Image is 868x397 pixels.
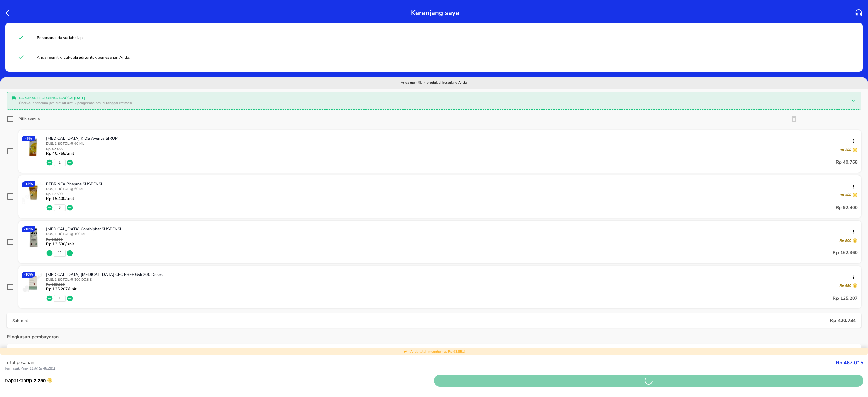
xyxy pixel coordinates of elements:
p: Rp 162.360 [833,249,858,257]
strong: Rp 467.015 [836,359,863,366]
p: Rp 17.500 [46,192,74,196]
strong: Pesanan [37,35,53,40]
p: [MEDICAL_DATA] Combiphar SUSPENSI [46,226,852,232]
p: Keranjang saya [411,7,459,19]
p: Termasuk Pajak 11% ( Rp 46.281 ) [5,366,836,371]
p: Rp 500 [839,193,851,197]
p: Rp 125.207 [833,294,858,302]
div: Pilih semua [18,116,40,122]
p: DUS, 1 BOTOL @ 100 ML [46,232,858,237]
p: Rp 92.400 [836,204,858,212]
p: FEBRINEX Phapros SUSPENSI [46,181,852,187]
p: [MEDICAL_DATA] [MEDICAL_DATA] CFC FREE Gsk 200 Doses [46,272,852,277]
img: total discount [403,349,408,354]
img: VENTOLIN INHALER CFC FREE Gsk 200 Doses [22,272,44,294]
strong: Rp 2.250 [26,378,46,384]
img: FEBRINEX Phapros SUSPENSI [22,181,44,204]
p: Subtotal [12,318,830,323]
p: Rp 13.530 /unit [46,242,74,246]
p: Rp 42.466 [46,147,74,151]
p: Rp 40.768 /unit [46,151,74,156]
div: - 4 % [22,136,35,141]
div: - 18 % [22,226,35,232]
button: 1 [59,296,61,301]
p: Rp 16.500 [46,238,74,242]
p: Rp 650 [839,283,851,288]
p: DUS, 1 BOTOL @ 60 ML [46,141,858,146]
span: Anda memiliki cukup untuk pemesanan Anda. [37,55,130,60]
p: Total pesanan [5,359,836,366]
div: - 10 % [22,272,35,278]
img: BISOLVON KIDS Aventis SIRUP [22,136,44,158]
p: Rp 139.118 [46,283,76,287]
p: Checkout sebelum jam cut-off untuk pengiriman sesuai tanggal estimasi [19,101,846,106]
button: 12 [58,251,61,256]
p: [MEDICAL_DATA] KIDS Aventis SIRUP [46,136,852,141]
p: DUS, 1 BOTOL @ 200 DOSIS [46,277,858,282]
div: Dapatkan produknya tanggal[DATE]Checkout sebelum jam cut-off untuk pengiriman sesuai tanggal esti... [9,94,859,108]
p: Rp 900 [839,238,851,243]
p: Rp 15.400 /unit [46,196,74,201]
p: DUS, 1 BOTOL @ 60 ML [46,187,858,191]
p: Rp 200 [839,148,851,152]
span: anda sudah siap [37,35,83,40]
button: 6 [59,205,61,210]
button: 1 [59,160,61,165]
b: [DATE] [74,96,85,100]
strong: kredit [75,55,86,60]
p: Ringkasan pembayaran [7,333,59,340]
p: Dapatkan [5,377,434,384]
p: Rp 40.768 [836,158,858,167]
p: Dapatkan produknya tanggal [19,96,846,101]
div: - 12 % [22,181,35,187]
p: Rp 125.207 /unit [46,287,76,291]
img: SUCRALFATE Combiphar SUSPENSI [22,226,44,249]
p: Rp 420.734 [830,317,856,324]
